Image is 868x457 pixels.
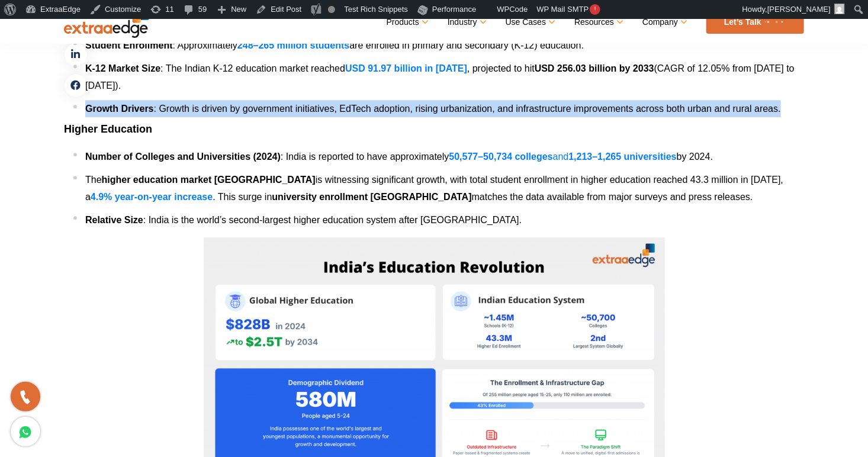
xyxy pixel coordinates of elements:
[173,40,237,50] span: : Approximately
[85,63,795,91] span: (CAGR of 12.05% from [DATE] to [DATE]).
[506,14,554,31] a: Use Cases
[85,40,173,50] b: Student Enrollment
[449,152,552,162] b: 50,577–50,734 colleges
[64,73,88,97] a: facebook
[160,63,345,73] span: : The Indian K-12 education market reached
[64,123,804,136] h3: Higher Education
[349,40,584,50] span: are enrolled in primary and secondary (K-12) education.
[213,192,272,202] span: . This surge in
[345,63,467,73] a: USD 91.97 billion in [DATE]
[85,175,783,202] span: is witnessing significant growth, with total student enrollment in higher education reached 43.3 ...
[574,14,622,31] a: Resources
[767,5,831,14] span: [PERSON_NAME]
[85,175,102,185] span: The
[448,14,485,31] a: Industry
[706,11,804,34] a: Let’s Talk
[535,63,654,73] b: USD 256.03 billion by 2033
[553,152,569,162] span: and
[590,4,600,15] span: !
[102,175,316,185] b: higher education market [GEOGRAPHIC_DATA]
[642,14,686,31] a: Company
[272,192,471,202] b: university enrollment [GEOGRAPHIC_DATA]
[85,104,154,114] b: Growth Drivers
[677,152,713,162] span: by 2024.
[154,104,781,114] span: : Growth is driven by government initiatives, EdTech adoption, rising urbanization, and infrastru...
[568,152,676,162] b: 1,213–1,265 universities
[387,14,427,31] a: Products
[449,152,676,162] a: 50,577–50,734 collegesand1,213–1,265 universities
[472,192,753,202] span: matches the data available from major surveys and press releases.
[91,192,213,202] a: 4.9% year-on-year increase
[237,40,349,50] a: 248–265 million students
[85,152,281,162] b: Number of Colleges and Universities (2024)
[143,215,522,225] span: : India is the world’s second-largest higher education system after [GEOGRAPHIC_DATA].
[281,152,449,162] span: : India is reported to have approximately
[64,43,88,66] a: linkedin
[85,63,160,73] b: K-12 Market Size
[85,215,143,225] b: Relative Size
[467,63,535,73] span: , projected to hit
